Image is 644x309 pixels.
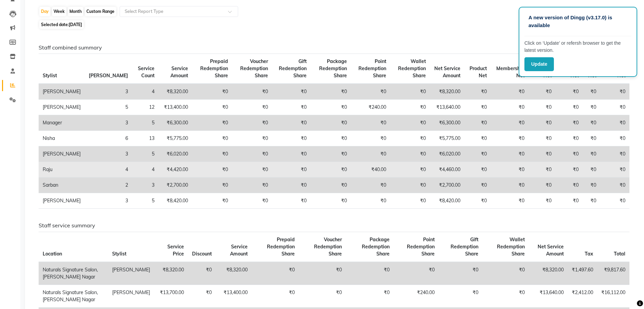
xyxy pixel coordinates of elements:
span: Discount [192,251,212,257]
td: ₹0 [528,178,556,193]
td: ₹0 [272,162,311,178]
td: Manager [39,115,85,131]
td: ₹0 [600,84,629,100]
td: ₹0 [600,178,629,193]
td: 3 [85,115,132,131]
td: ₹0 [556,162,583,178]
td: ₹0 [299,285,346,307]
td: ₹0 [583,162,600,178]
td: ₹0 [464,84,491,100]
td: ₹0 [232,131,272,146]
td: ₹0 [351,131,390,146]
td: Sarban [39,178,85,193]
td: ₹0 [390,84,430,100]
td: ₹0 [390,131,430,146]
td: ₹0 [491,178,528,193]
td: ₹13,400.00 [159,100,192,115]
td: [PERSON_NAME] [39,146,85,162]
td: ₹0 [556,178,583,193]
td: ₹0 [192,162,232,178]
td: ₹0 [272,84,311,100]
td: ₹0 [600,162,629,178]
td: 4 [85,162,132,178]
td: ₹0 [583,84,600,100]
td: ₹0 [390,146,430,162]
td: ₹0 [583,146,600,162]
span: Package Redemption Share [319,58,347,79]
td: ₹4,420.00 [159,162,192,178]
td: ₹0 [272,115,311,131]
td: ₹0 [583,115,600,131]
td: ₹0 [272,146,311,162]
td: ₹0 [583,178,600,193]
span: Net Service Amount [434,65,460,79]
td: ₹0 [351,178,390,193]
td: ₹6,020.00 [430,146,464,162]
td: ₹0 [232,146,272,162]
td: ₹0 [192,115,232,131]
td: ₹0 [311,146,351,162]
td: ₹0 [600,146,629,162]
span: Gift Redemption Share [279,58,307,79]
td: ₹0 [311,178,351,193]
td: ₹0 [390,162,430,178]
span: Voucher Redemption Share [240,58,268,79]
td: ₹0 [192,84,232,100]
td: ₹5,775.00 [430,131,464,146]
td: ₹0 [482,262,528,285]
td: ₹0 [232,162,272,178]
span: Point Redemption Share [407,236,435,257]
div: Custom Range [85,7,116,16]
td: 5 [132,193,159,209]
td: ₹0 [464,115,491,131]
td: ₹0 [583,131,600,146]
td: ₹0 [390,193,430,209]
span: Service Amount [170,65,188,79]
td: ₹240.00 [351,100,390,115]
td: ₹0 [556,84,583,100]
span: [PERSON_NAME] [89,73,128,79]
td: Naturals Signature Salon, [PERSON_NAME] Nagar [39,285,108,307]
td: ₹0 [192,146,232,162]
span: Service Amount [230,244,248,257]
td: ₹0 [232,84,272,100]
td: ₹13,640.00 [430,100,464,115]
td: ₹4,460.00 [430,162,464,178]
span: Prepaid Redemption Share [267,236,295,257]
td: ₹0 [394,262,439,285]
td: ₹2,700.00 [430,178,464,193]
div: Month [68,7,83,16]
td: ₹0 [600,100,629,115]
td: ₹0 [311,162,351,178]
td: ₹0 [311,100,351,115]
td: ₹0 [351,84,390,100]
td: ₹0 [351,193,390,209]
td: ₹0 [439,285,482,307]
td: ₹2,700.00 [159,178,192,193]
span: Wallet Redemption Share [497,236,525,257]
td: ₹0 [192,178,232,193]
td: ₹0 [556,146,583,162]
td: ₹8,420.00 [159,193,192,209]
td: [PERSON_NAME] [108,285,154,307]
td: ₹0 [311,193,351,209]
td: ₹0 [491,193,528,209]
td: ₹0 [528,100,556,115]
div: Week [52,7,66,16]
span: Location [43,251,62,257]
td: ₹0 [491,84,528,100]
button: Update [524,57,554,71]
td: 3 [85,146,132,162]
td: 13 [132,131,159,146]
td: ₹0 [346,262,394,285]
span: Net Service Amount [538,244,564,257]
td: 5 [132,115,159,131]
td: Raju [39,162,85,178]
td: [PERSON_NAME] [108,262,154,285]
p: Click on ‘Update’ or refersh browser to get the latest version. [524,40,631,54]
span: Point Redemption Share [358,58,386,79]
td: ₹0 [311,131,351,146]
td: ₹0 [556,115,583,131]
td: ₹0 [528,84,556,100]
td: 5 [85,100,132,115]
